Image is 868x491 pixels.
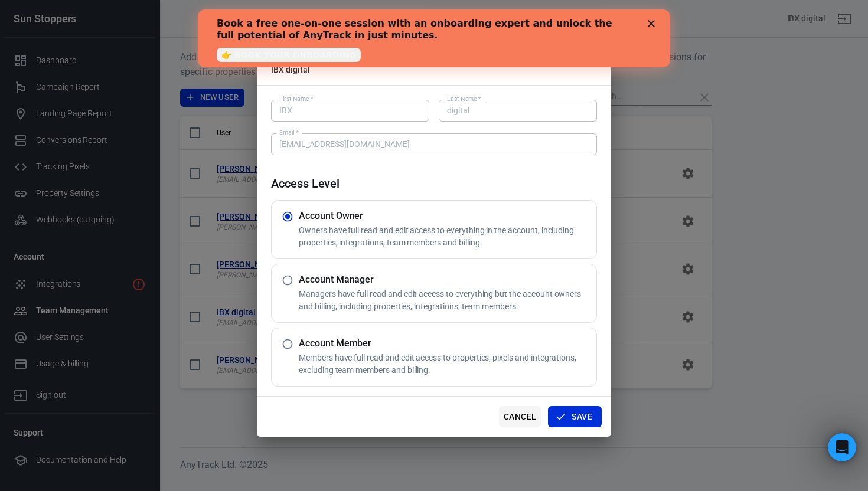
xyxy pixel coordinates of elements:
p: Managers have full read and edit access to everything but the account owners and billing, includi... [299,288,592,313]
h4: Access Level [271,176,597,191]
div: Close [450,11,462,18]
p: Members have full read and edit access to properties, pixels and integrations, excluding team mem... [299,352,592,377]
button: Cancel [499,406,541,428]
h2: IBX digital [257,54,611,85]
label: Last Name [447,94,481,103]
h5: Account Member [299,338,592,349]
iframe: Intercom live chat [828,433,856,461]
input: john.doe@work.com [271,133,597,155]
p: Owners have full read and edit access to everything in the account, including properties, integra... [299,224,592,249]
h5: Account Manager [299,274,592,286]
input: Doe [439,100,597,122]
label: Email [279,128,298,137]
button: Save [548,406,602,428]
input: John [271,100,429,122]
label: First Name [279,94,313,103]
iframe: Intercom live chat banner [198,9,670,67]
h5: Account Owner [299,210,592,222]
